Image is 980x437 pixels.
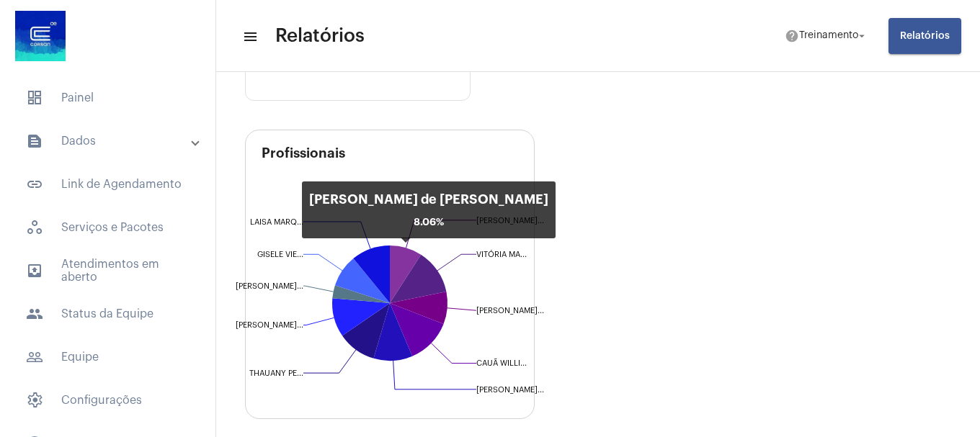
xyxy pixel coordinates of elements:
[476,358,527,367] text: CAUÃ WILLI...
[242,28,257,45] mat-icon: sidenav icon
[476,385,544,393] text: [PERSON_NAME]...
[476,216,544,224] text: [PERSON_NAME]...
[776,22,877,50] button: Treinamento
[785,29,799,43] mat-icon: help
[476,307,544,315] text: [PERSON_NAME]...
[476,250,527,258] text: VITÓRIA MA...
[26,219,43,236] span: sidenav icon
[14,297,201,331] span: Status da Equipe
[236,321,303,329] text: [PERSON_NAME]...
[26,176,43,193] mat-icon: sidenav icon
[26,392,43,409] span: sidenav icon
[249,369,303,377] text: THAUANY PE...
[26,132,192,150] mat-panel-title: Dados
[900,31,950,41] span: Relatórios
[26,262,43,279] mat-icon: sidenav icon
[26,132,43,150] mat-icon: sidenav icon
[26,305,43,323] mat-icon: sidenav icon
[26,348,43,366] mat-icon: sidenav icon
[14,340,201,374] span: Equipe
[275,24,365,48] span: Relatórios
[888,18,961,54] button: Relatórios
[257,251,303,258] text: GISELE VIE...
[236,282,303,290] text: [PERSON_NAME]...
[14,253,201,288] span: Atendimentos em aberto
[14,167,201,202] span: Link de Agendamento
[14,383,201,418] span: Configurações
[855,30,868,42] mat-icon: arrow_drop_down
[799,31,858,41] span: Treinamento
[262,146,534,211] h3: Profissionais
[12,7,69,65] img: d4669ae0-8c07-2337-4f67-34b0df7f5ae4.jpeg
[26,89,43,107] span: sidenav icon
[250,217,303,225] text: LAISA MARQ...
[14,210,201,245] span: Serviços e Pacotes
[14,81,201,115] span: Painel
[9,124,215,158] mat-expansion-panel-header: sidenav iconDados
